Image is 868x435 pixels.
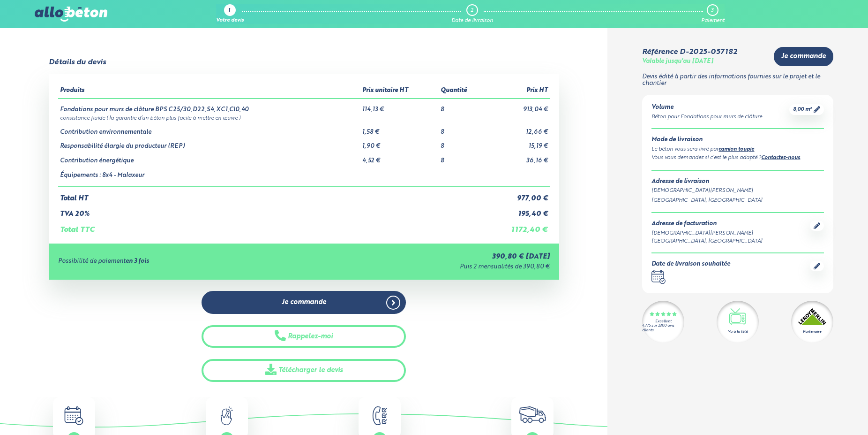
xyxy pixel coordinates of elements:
[785,398,858,425] iframe: Help widget launcher
[451,18,493,24] div: Date de livraison
[58,114,550,122] td: consistance fluide ( la garantie d’un béton plus facile à mettre en œuvre )
[58,150,361,165] td: Contribution énergétique
[651,154,823,162] div: Vous vous demandez si c’est le plus adapté ? .
[651,178,823,185] div: Adresse de livraison
[651,137,823,144] div: Mode de livraison
[651,104,762,111] div: Volume
[216,4,244,24] a: 1 Votre devis
[781,53,826,61] span: Je commande
[651,197,823,205] div: [GEOGRAPHIC_DATA], [GEOGRAPHIC_DATA]
[58,187,486,203] td: Total HT
[642,58,713,65] div: Valable jusqu'au [DATE]
[439,122,486,136] td: 8
[711,8,713,14] div: 3
[774,47,833,66] a: Je commande
[35,7,107,22] img: allobéton
[126,258,149,264] strong: en 3 fois
[58,99,361,114] td: Fondations pour murs de clôture BPS C25/30,D22,S4,XC1,Cl0,40
[439,136,486,150] td: 8
[728,329,748,335] div: Vu à la télé
[803,329,821,335] div: Partenaire
[439,99,486,114] td: 8
[58,122,361,136] td: Contribution environnementale
[202,325,406,348] button: Rappelez-moi
[651,221,763,228] div: Adresse de facturation
[655,320,672,324] div: Excellent
[651,229,763,237] div: [DEMOGRAPHIC_DATA][PERSON_NAME]
[651,261,730,268] div: Date de livraison souhaitée
[49,58,106,67] div: Détails du devis
[282,298,326,306] span: Je commande
[228,8,230,14] div: 1
[486,122,550,136] td: 12,66 €
[360,150,439,165] td: 4,52 €
[519,406,546,423] img: truck.c7a9816ed8b9b1312949.png
[642,48,737,56] div: Référence D-2025-057182
[305,264,550,271] div: Puis 2 mensualités de 390,80 €
[701,4,725,24] a: 3 Paiement
[202,359,406,382] a: Télécharger le devis
[439,84,486,99] th: Quantité
[451,4,493,24] a: 2 Date de livraison
[360,84,439,99] th: Prix unitaire HT
[651,145,823,154] div: Le béton vous sera livré par
[216,18,244,24] div: Votre devis
[761,155,800,160] a: Contactez-nous
[701,18,725,24] div: Paiement
[58,165,361,187] td: Équipements : 8x4 - Malaxeur
[651,237,763,245] div: [GEOGRAPHIC_DATA], [GEOGRAPHIC_DATA]
[58,203,486,218] td: TVA 20%
[58,136,361,150] td: Responsabilité élargie du producteur (REP)
[360,136,439,150] td: 1,90 €
[360,122,439,136] td: 1,58 €
[439,150,486,165] td: 8
[642,74,833,87] p: Devis édité à partir des informations fournies sur le projet et le chantier
[58,218,486,234] td: Total TTC
[202,291,406,314] a: Je commande
[305,253,550,261] div: 390,80 € [DATE]
[486,84,550,99] th: Prix HT
[58,258,305,265] div: Possibilité de paiement
[360,99,439,114] td: 114,13 €
[58,84,361,99] th: Produits
[651,113,762,121] div: Béton pour Fondations pour murs de clôture
[486,203,550,218] td: 195,40 €
[486,150,550,165] td: 36,16 €
[471,8,473,14] div: 2
[486,136,550,150] td: 15,19 €
[718,147,754,152] a: camion toupie
[486,187,550,203] td: 977,00 €
[486,218,550,234] td: 1 172,40 €
[486,99,550,114] td: 913,04 €
[651,187,823,195] div: [DEMOGRAPHIC_DATA][PERSON_NAME]
[642,324,684,332] div: 4.7/5 sur 2300 avis clients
